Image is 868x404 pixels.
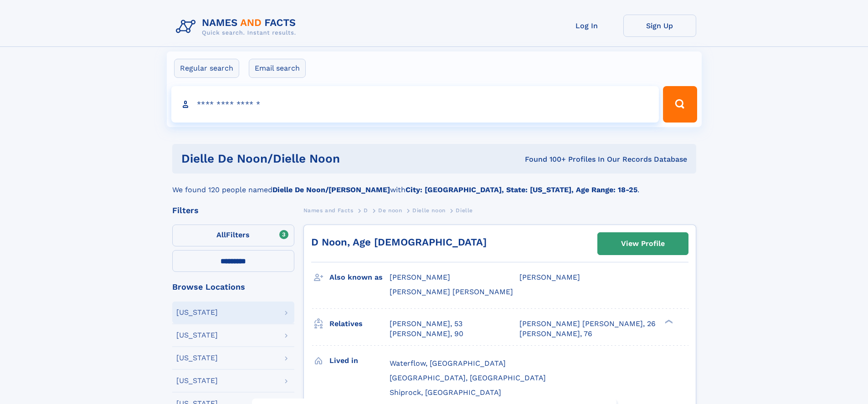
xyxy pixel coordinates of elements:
[311,236,487,248] a: D Noon, Age [DEMOGRAPHIC_DATA]
[378,205,402,216] a: De noon
[390,273,450,281] span: [PERSON_NAME]
[176,332,218,339] div: [US_STATE]
[598,233,688,255] a: View Profile
[519,319,656,329] a: [PERSON_NAME] [PERSON_NAME], 26
[432,154,687,164] div: Found 100+ Profiles In Our Records Database
[172,206,294,215] div: Filters
[176,377,218,384] div: [US_STATE]
[623,15,696,37] a: Sign Up
[174,59,239,78] label: Regular search
[329,270,390,285] h3: Also known as
[329,316,390,332] h3: Relatives
[390,329,463,339] a: [PERSON_NAME], 90
[181,153,432,164] h1: dielle de noon/dielle noon
[378,207,402,214] span: De noon
[621,233,665,254] div: View Profile
[172,15,303,39] img: Logo Names and Facts
[519,273,580,281] span: [PERSON_NAME]
[663,86,697,123] button: Search Button
[550,15,623,37] a: Log In
[456,207,473,214] span: Dielle
[303,205,354,216] a: Names and Facts
[176,354,218,362] div: [US_STATE]
[390,388,501,397] span: Shiprock, [GEOGRAPHIC_DATA]
[406,185,637,194] b: City: [GEOGRAPHIC_DATA], State: [US_STATE], Age Range: 18-25
[171,86,659,123] input: search input
[412,205,446,216] a: Dielle noon
[390,359,506,368] span: Waterflow, [GEOGRAPHIC_DATA]
[176,309,218,316] div: [US_STATE]
[364,207,368,214] span: D
[272,185,390,194] b: Dielle De Noon/[PERSON_NAME]
[364,205,368,216] a: D
[390,373,546,382] span: [GEOGRAPHIC_DATA], [GEOGRAPHIC_DATA]
[390,287,513,296] span: [PERSON_NAME] [PERSON_NAME]
[216,230,226,239] span: All
[663,318,673,324] div: ❯
[172,225,294,246] label: Filters
[390,319,462,329] a: [PERSON_NAME], 53
[249,59,306,78] label: Email search
[172,283,294,291] div: Browse Locations
[172,174,696,195] div: We found 120 people named with .
[519,329,592,339] a: [PERSON_NAME], 76
[329,353,390,368] h3: Lived in
[412,207,446,214] span: Dielle noon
